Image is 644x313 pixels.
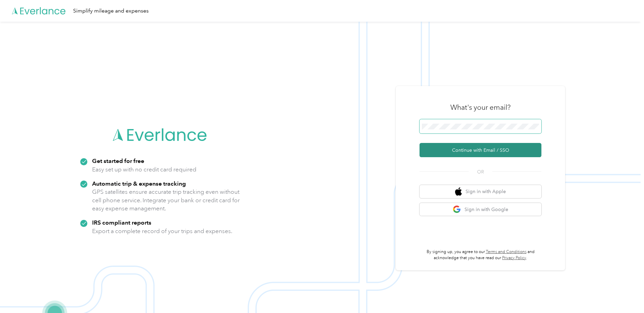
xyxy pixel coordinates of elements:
[420,143,541,157] button: Continue with Email / SSO
[92,188,240,213] p: GPS satellites ensure accurate trip tracking even without cell phone service. Integrate your bank...
[502,255,526,260] a: Privacy Policy
[420,185,541,198] button: apple logoSign in with Apple
[92,157,144,164] strong: Get started for free
[92,227,232,235] p: Export a complete record of your trips and expenses.
[92,180,186,187] strong: Automatic trip & expense tracking
[450,103,511,112] h3: What's your email?
[455,187,462,196] img: apple logo
[420,203,541,216] button: google logoSign in with Google
[92,219,151,226] strong: IRS compliant reports
[486,249,527,254] a: Terms and Conditions
[453,205,461,214] img: google logo
[420,249,541,261] p: By signing up, you agree to our and acknowledge that you have read our .
[92,165,196,174] p: Easy set up with no credit card required
[73,7,149,15] div: Simplify mileage and expenses
[469,168,492,175] span: OR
